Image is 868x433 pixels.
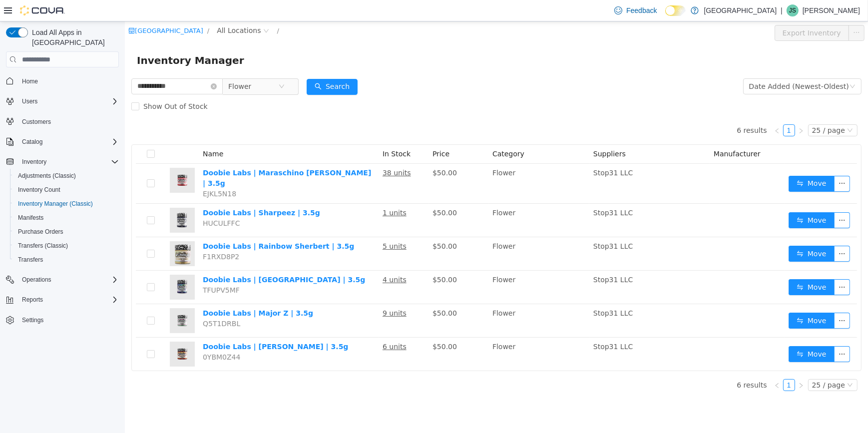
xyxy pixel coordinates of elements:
span: Inventory Manager [12,31,125,47]
span: Settings [22,316,43,324]
div: 25 / page [687,103,720,114]
td: Flower [364,316,464,349]
span: Q5T1DRBL [78,298,115,306]
button: Operations [2,273,123,287]
td: Flower [364,216,464,249]
li: 1 [658,103,670,115]
span: Stop31 LLC [468,221,508,229]
span: Customers [22,118,51,126]
a: Adjustments (Classic) [14,170,80,182]
button: Reports [2,293,123,307]
span: HUCULFFC [78,198,115,206]
td: Flower [364,142,464,182]
button: Home [2,73,123,88]
span: Reports [18,294,119,306]
span: $50.00 [308,147,332,155]
span: / [82,5,84,13]
a: Settings [18,314,47,326]
span: Category [368,128,400,136]
span: $50.00 [308,221,332,229]
img: Doobie Labs | Major Z | 3.5g hero shot [45,287,70,312]
span: Show Out of Stock [14,81,87,89]
a: Transfers [14,254,47,266]
a: Purchase Orders [14,226,67,238]
a: Doobie Labs | Major Z | 3.5g [78,288,188,296]
span: In Stock [258,128,286,136]
i: icon: left [649,106,655,112]
span: Catalog [22,138,42,146]
span: Reports [22,296,43,304]
i: icon: right [673,106,679,112]
span: $50.00 [308,288,332,296]
span: Stop31 LLC [468,147,508,155]
span: EJKL5N18 [78,168,111,176]
button: icon: ellipsis [724,3,740,19]
button: Purchase Orders [10,225,123,239]
span: Home [18,74,119,87]
td: Flower [364,249,464,283]
span: Manifests [14,212,119,224]
a: Doobie Labs | Sharpeez | 3.5g [78,187,195,195]
a: Inventory Count [14,184,64,196]
span: Name [78,128,98,136]
button: Export Inventory [650,3,724,19]
button: icon: swapMove [664,154,710,170]
span: $50.00 [308,254,332,262]
span: Inventory Manager (Classic) [14,198,119,210]
u: 6 units [258,321,282,329]
a: Transfers (Classic) [14,240,72,252]
span: Price [308,128,325,136]
span: Suppliers [468,128,501,136]
button: Inventory [2,155,123,169]
button: icon: swapMove [664,258,710,274]
button: icon: swapMove [664,325,710,341]
a: 1 [659,358,670,369]
span: All Locations [92,3,136,14]
button: icon: ellipsis [709,191,725,207]
a: Doobie Labs | Rainbow Sherbert | 3.5g [78,221,229,229]
span: Transfers (Classic) [14,240,119,252]
td: Flower [364,182,464,216]
a: 1 [659,103,670,114]
span: Stop31 LLC [468,288,508,296]
button: Transfers [10,253,123,267]
i: icon: left [649,361,655,367]
span: JS [789,4,796,16]
button: icon: searchSearch [182,57,233,73]
li: 6 results [612,103,642,115]
a: Doobie Labs | Maraschino [PERSON_NAME] | 3.5g [78,147,246,166]
a: Manifests [14,212,47,224]
span: Manufacturer [589,128,636,136]
button: icon: swapMove [664,224,710,240]
span: Purchase Orders [18,228,63,236]
span: Settings [18,314,119,326]
li: 1 [658,358,670,370]
div: 25 / page [687,358,720,369]
button: icon: ellipsis [709,291,725,307]
button: Transfers (Classic) [10,239,123,253]
button: icon: swapMove [664,191,710,207]
button: Operations [18,274,55,286]
p: | [781,4,783,16]
button: icon: swapMove [664,291,710,307]
i: icon: shop [3,6,10,12]
p: [PERSON_NAME] [803,4,860,16]
span: Stop31 LLC [468,321,508,329]
button: Users [2,94,123,108]
button: Inventory Manager (Classic) [10,197,123,211]
input: Dark Mode [665,5,686,16]
i: icon: down [722,361,728,368]
span: Inventory Count [14,184,119,196]
button: Inventory [18,156,50,168]
p: [GEOGRAPHIC_DATA] [704,4,777,16]
button: Adjustments (Classic) [10,169,123,183]
span: Stop31 LLC [468,254,508,262]
span: $50.00 [308,321,332,329]
u: 4 units [258,254,282,262]
img: Cova [20,5,65,15]
img: Doobie Labs | Rainbow Road | 3.5g hero shot [45,253,70,278]
a: Doobie Labs | [GEOGRAPHIC_DATA] | 3.5g [78,254,240,262]
button: Manifests [10,211,123,225]
span: Operations [22,276,51,284]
